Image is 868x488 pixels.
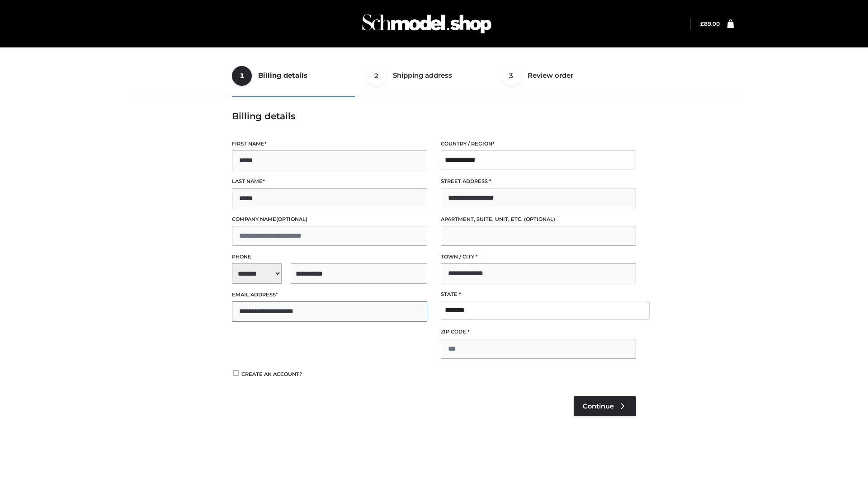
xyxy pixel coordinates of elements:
span: Create an account? [241,371,302,377]
label: Street address [441,177,636,186]
label: Apartment, suite, unit, etc. [441,215,636,224]
span: (optional) [276,216,307,222]
label: State [441,290,636,299]
label: Company name [232,215,427,224]
label: ZIP Code [441,328,636,336]
input: Create an account? [232,370,240,376]
label: Phone [232,253,427,261]
h3: Billing details [232,111,636,122]
label: Country / Region [441,140,636,148]
span: Continue [583,402,614,410]
label: Email address [232,291,427,299]
bdi: 89.00 [700,20,720,27]
img: Schmodel Admin 964 [359,6,495,42]
a: £89.00 [700,20,720,27]
span: £ [700,20,704,27]
label: First name [232,140,427,148]
label: Town / City [441,253,636,261]
a: Continue [574,396,636,416]
label: Last name [232,177,427,186]
span: (optional) [524,216,555,222]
